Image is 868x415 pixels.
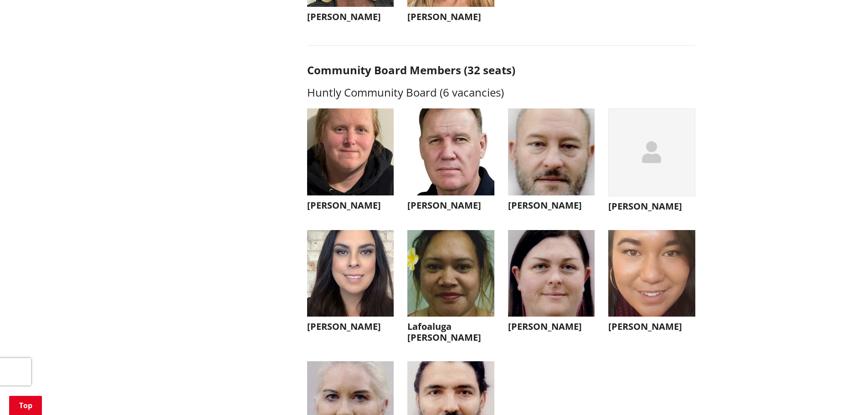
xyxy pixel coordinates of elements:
[407,321,494,343] h3: Lafoaluga [PERSON_NAME]
[307,11,394,22] h3: [PERSON_NAME]
[407,200,494,211] h3: [PERSON_NAME]
[508,108,595,195] img: WO-B-HU__PARKER_J__3h2oK
[407,230,494,317] img: WO-B-HU__SAKARIA_L__ySdbA
[407,108,494,195] img: WO-B-HU__AMOS_P__GSZMW
[307,200,394,211] h3: [PERSON_NAME]
[407,11,494,22] h3: [PERSON_NAME]
[307,230,394,317] img: WO-B-HU__FLOYED_A__J4caa
[608,230,695,337] button: [PERSON_NAME]
[508,321,595,332] h3: [PERSON_NAME]
[608,201,695,212] h3: [PERSON_NAME]
[508,200,595,211] h3: [PERSON_NAME]
[307,108,394,195] img: WO-B-HU__TENGU_J__iRvEY
[608,108,695,216] button: [PERSON_NAME]
[307,62,515,77] strong: Community Board Members (32 seats)
[508,108,595,215] button: [PERSON_NAME]
[9,396,42,415] a: Top
[307,230,394,337] button: [PERSON_NAME]
[307,108,394,215] button: [PERSON_NAME]
[508,230,595,337] button: [PERSON_NAME]
[508,230,595,317] img: WO-B-HU__MCGAUGHRAN_S__dnUhr
[407,230,494,348] button: Lafoaluga [PERSON_NAME]
[608,230,695,317] img: WO-B-HU__WAWATAI_E__XerB5
[826,377,859,410] iframe: Messenger Launcher
[608,321,695,332] h3: [PERSON_NAME]
[307,86,695,99] h3: Huntly Community Board (6 vacancies)
[407,108,494,215] button: [PERSON_NAME]
[307,321,394,332] h3: [PERSON_NAME]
